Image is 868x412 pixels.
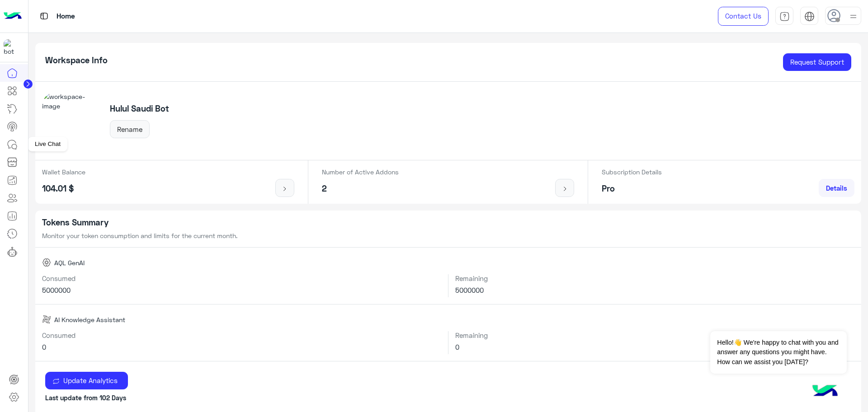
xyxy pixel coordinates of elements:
h6: 5000000 [455,286,854,294]
span: AI Knowledge Assistant [54,315,125,324]
h5: Tokens Summary [42,217,855,228]
img: icon [279,185,291,192]
p: Last update from 102 Days [45,393,851,403]
p: Subscription Details [602,167,662,177]
img: tab [779,11,790,22]
span: AQL GenAI [54,258,85,267]
img: workspace-image [42,92,100,150]
span: Details [826,184,847,192]
button: Rename [110,120,150,138]
h5: Workspace Info [45,55,108,66]
h6: 0 [42,343,442,351]
img: Logo [4,7,22,26]
p: Number of Active Addons [322,167,399,177]
a: Contact Us [718,7,769,26]
img: hulul-logo.png [809,376,841,407]
img: tab [38,10,50,22]
span: Hello!👋 We're happy to chat with you and answer any questions you might have. How can we assist y... [710,331,846,374]
p: Monitor your token consumption and limits for the current month. [42,231,855,240]
a: Request Support [783,53,851,71]
img: AI Knowledge Assistant [42,315,51,324]
h5: Hulul Saudi Bot [110,103,169,114]
h6: Remaining [455,331,854,339]
h6: 0 [455,343,854,351]
div: Live Chat [28,137,67,151]
a: Details [819,179,854,197]
img: update icon [52,378,60,385]
img: AQL GenAI [42,258,51,267]
a: tab [775,7,793,26]
img: tab [804,11,815,22]
p: Home [57,10,75,23]
img: profile [848,11,859,22]
h6: Consumed [42,331,442,339]
button: Update Analytics [45,372,128,390]
h5: 104.01 $ [42,183,85,194]
h6: Consumed [42,274,442,282]
h5: 2 [322,183,399,194]
img: 114004088273201 [4,39,20,56]
h5: Pro [602,183,662,194]
p: Wallet Balance [42,167,85,177]
h6: Remaining [455,274,854,282]
h6: 5000000 [42,286,442,294]
img: icon [559,185,571,192]
span: Update Analytics [60,376,121,384]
